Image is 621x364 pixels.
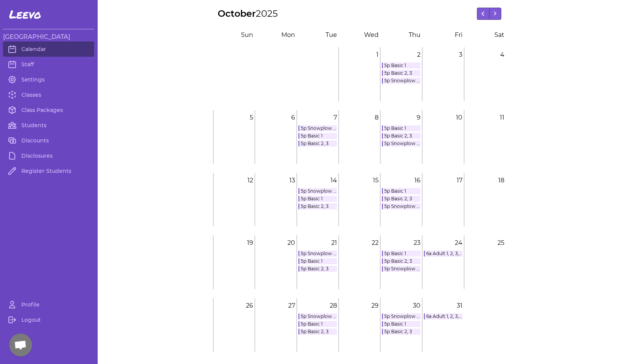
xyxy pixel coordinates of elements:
[3,312,94,327] a: Logout
[424,251,462,257] a: 6a Adult 1, 2, 3, 4
[464,173,506,188] p: 18
[287,31,295,38] span: on
[3,148,94,163] a: Disclosures
[339,173,380,188] p: 15
[424,313,462,319] a: 6a Adult 1, 2, 3, 4
[382,203,420,209] a: 5p Snowplow [PERSON_NAME] 1, 2, 3
[422,47,464,62] p: 3
[298,125,337,131] a: 5p Snowplow [PERSON_NAME] 1, 2, 3
[213,235,255,251] p: 19
[3,57,94,72] a: Staff
[3,133,94,148] a: Discounts
[297,298,339,313] p: 28
[382,251,420,257] a: 5p Basic 1
[382,133,420,139] a: 5p Basic 2, 3
[213,173,255,188] p: 12
[464,110,506,125] p: 11
[382,266,420,272] a: 5p Snowplow [PERSON_NAME] 1, 2, 3
[422,235,464,251] p: 24
[3,87,94,102] a: Classes
[339,110,380,125] p: 8
[298,203,337,209] a: 5p Basic 2, 3
[298,133,337,139] a: 5p Basic 1
[380,298,422,313] p: 30
[3,118,94,133] a: Students
[3,42,94,57] a: Calendar
[298,140,337,147] a: 5p Basic 2, 3
[422,298,464,313] p: 31
[422,110,464,125] p: 10
[256,30,295,40] div: M
[298,258,337,264] a: 5p Basic 1
[256,8,278,19] span: 2025
[339,235,380,251] p: 22
[9,8,41,21] span: Leevo
[213,298,255,313] p: 26
[297,235,339,251] p: 21
[371,31,379,38] span: ed
[464,47,506,62] p: 4
[380,173,422,188] p: 16
[255,173,297,188] p: 13
[424,30,462,40] div: F
[298,251,337,257] a: 5p Snowplow [PERSON_NAME] 1, 2, 3
[465,30,504,40] div: S
[298,188,337,194] a: 5p Snowplow [PERSON_NAME] 1, 2, 3
[298,266,337,272] a: 5p Basic 2, 3
[215,30,254,40] div: S
[380,235,422,251] p: 23
[339,47,380,62] p: 1
[298,30,337,40] div: T
[422,173,464,188] p: 17
[3,163,94,179] a: Register Students
[382,321,420,327] a: 5p Basic 1
[339,298,380,313] p: 29
[218,8,256,19] span: October
[380,110,422,125] p: 9
[382,125,420,131] a: 5p Basic 1
[3,297,94,312] a: Profile
[382,78,420,84] a: 5p Snowplow [PERSON_NAME] 1, 2, 3
[297,110,339,125] p: 7
[459,31,462,38] span: ri
[3,32,94,42] h3: [GEOGRAPHIC_DATA]
[382,62,420,69] a: 5p Basic 1
[245,31,253,38] span: un
[298,321,337,327] a: 5p Basic 1
[298,329,337,335] a: 5p Basic 2, 3
[412,31,420,38] span: hu
[329,31,337,38] span: ue
[382,258,420,264] a: 5p Basic 2, 3
[255,235,297,251] p: 20
[298,196,337,202] a: 5p Basic 1
[3,72,94,87] a: Settings
[382,329,420,335] a: 5p Basic 2, 3
[382,188,420,194] a: 5p Basic 1
[382,196,420,202] a: 5p Basic 2, 3
[255,298,297,313] p: 27
[382,140,420,147] a: 5p Snowplow [PERSON_NAME] 1, 2, 3
[382,30,420,40] div: T
[498,31,504,38] span: at
[464,235,506,251] p: 25
[255,110,297,125] p: 6
[3,102,94,118] a: Class Packages
[9,334,32,356] div: Open chat
[380,47,422,62] p: 2
[213,110,255,125] p: 5
[340,30,379,40] div: W
[382,313,420,319] a: 5p Snowplow [PERSON_NAME] 1, 2, 3
[382,70,420,76] a: 5p Basic 2, 3
[297,173,339,188] p: 14
[298,313,337,319] a: 5p Snowplow [PERSON_NAME] 1, 2, 3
